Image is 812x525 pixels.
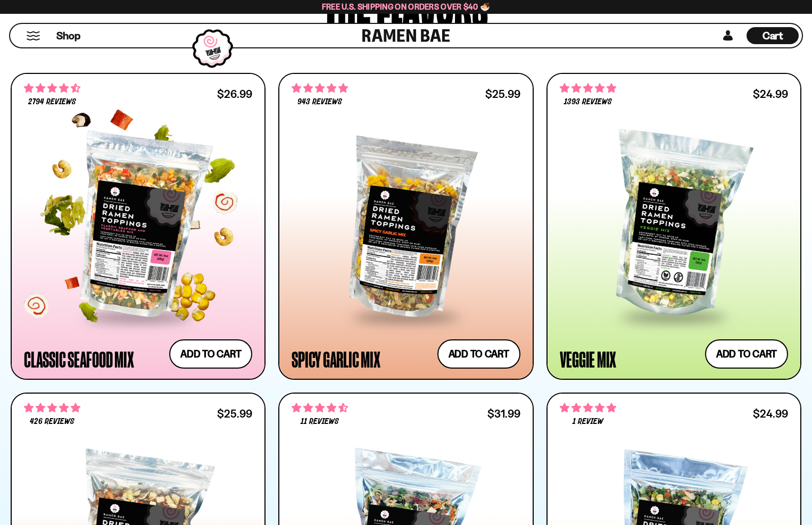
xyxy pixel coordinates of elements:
div: Spicy Garlic Mix [292,349,380,369]
div: $24.99 [753,89,788,99]
div: $25.99 [217,409,252,419]
span: 11 reviews [301,418,339,426]
span: 5.00 stars [560,401,616,415]
button: Mobile Menu Trigger [26,31,40,40]
span: Free U.S. Shipping on Orders over $40 🍜 [322,2,491,12]
span: 1 review [573,418,603,426]
button: Add to cart [437,339,520,369]
div: $25.99 [485,89,520,99]
span: 4.75 stars [292,81,348,95]
a: 4.76 stars 1393 reviews $24.99 Veggie Mix Add to cart [546,73,801,380]
span: 4.76 stars [24,401,80,415]
span: 4.68 stars [24,81,80,95]
div: $26.99 [217,89,252,99]
div: $31.99 [487,409,520,419]
div: $24.99 [753,409,788,419]
span: 943 reviews [297,98,342,106]
button: Add to cart [169,339,252,369]
a: 4.68 stars 2794 reviews $26.99 Classic Seafood Mix Add to cart [11,73,266,380]
span: Cart [763,29,783,42]
div: Veggie Mix [560,349,617,369]
span: Shop [56,29,80,43]
span: 1393 reviews [564,98,612,106]
a: Shop [56,27,80,44]
span: 4.64 stars [292,401,348,415]
button: Add to cart [705,339,788,369]
span: 426 reviews [30,418,74,426]
div: Classic Seafood Mix [24,349,134,369]
span: 4.76 stars [560,81,616,95]
div: Cart [747,24,799,47]
span: 2794 reviews [28,98,76,106]
a: 4.75 stars 943 reviews $25.99 Spicy Garlic Mix Add to cart [278,73,533,380]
